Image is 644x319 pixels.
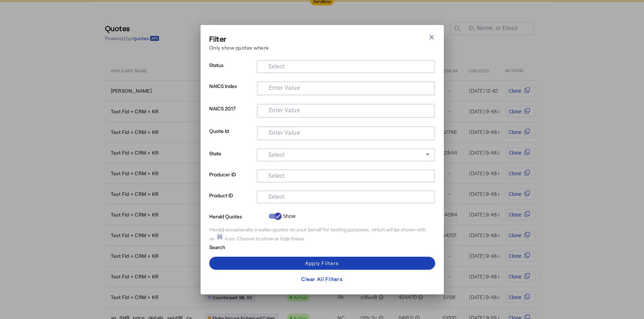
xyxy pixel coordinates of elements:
[209,211,266,220] p: Herald Quotes
[209,169,254,190] p: Producer ID
[209,126,254,148] p: Quote Id
[282,213,296,220] label: Show
[268,63,285,70] mat-label: Select
[209,44,269,51] p: Only show quotes where
[209,257,435,270] button: Apply Filters
[268,193,285,200] mat-label: Select
[268,172,285,179] mat-label: Select
[263,83,429,92] mat-chip-grid: Selection
[209,104,254,126] p: NAICS 2017
[209,60,254,81] p: Status
[269,106,300,113] mat-label: Enter Value
[209,242,266,251] p: Search
[301,275,342,283] div: Clear All Filters
[263,128,429,137] mat-chip-grid: Selection
[268,151,285,158] mat-label: Select
[209,190,254,211] p: Product ID
[263,106,429,114] mat-chip-grid: Selection
[209,148,254,169] p: State
[262,171,429,180] mat-chip-grid: Selection
[269,84,300,91] mat-label: Enter Value
[209,34,269,44] h3: Filter
[209,81,254,104] p: NAICS Index
[209,226,435,242] div: Herald occasionally creates quotes on your behalf for testing purposes, which will be shown with ...
[269,129,300,136] mat-label: Enter Value
[305,259,339,267] div: Apply Filters
[209,273,435,286] button: Clear All Filters
[262,62,429,70] mat-chip-grid: Selection
[262,192,429,201] mat-chip-grid: Selection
